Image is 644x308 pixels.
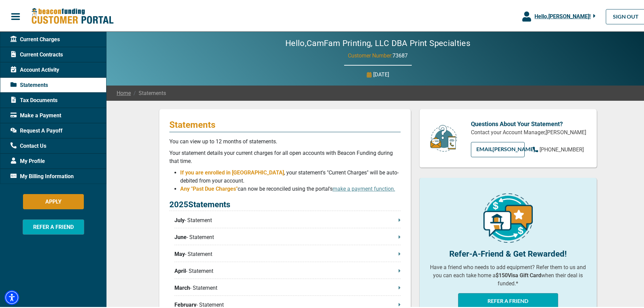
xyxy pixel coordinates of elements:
p: - Statement [174,232,401,240]
p: [DATE] [373,69,389,77]
span: Current Contracts [10,49,63,57]
span: Any "Past Due Charges" [180,184,238,191]
span: Account Activity [10,65,59,73]
p: 2025 Statements [169,197,401,210]
p: - Statement [174,266,401,274]
span: , your statement's "Current Charges" will be auto-debited from your account. [180,168,399,183]
p: - Statement [174,249,401,257]
span: can now be reconciled using the portal's [238,184,395,191]
button: REFER A FRIEND [23,218,84,233]
span: April [174,266,186,274]
p: - Statement [174,300,401,308]
p: Your statement details your current charges for all open accounts with Beacon Funding during that... [169,148,401,164]
button: APPLY [23,193,84,208]
span: My Billing Information [10,171,74,179]
span: Tax Documents [10,95,57,103]
span: June [174,232,187,240]
p: - Statement [174,283,401,291]
p: Questions About Your Statement? [471,118,587,127]
span: My Profile [10,156,45,164]
p: Have a friend who needs to add equipment? Refer them to us and you can each take home a when thei... [430,262,587,286]
span: Hello, [PERSON_NAME] ! [534,12,591,18]
span: July [174,215,185,223]
span: [PHONE_NUMBER] [540,145,584,151]
b: $150 Visa Gift Card [496,271,541,277]
img: customer-service.png [428,123,459,151]
span: Statements [10,80,48,88]
img: refer-a-friend-icon.png [483,192,533,241]
p: Statements [169,118,401,129]
span: February [174,300,196,308]
img: Beacon Funding Customer Portal Logo [31,6,114,24]
a: EMAIL[PERSON_NAME] [471,141,525,156]
a: Home [117,88,131,96]
p: Refer-A-Friend & Get Rewarded! [430,246,587,259]
button: REFER A FRIEND [458,292,558,307]
p: You can view up to 12 months of statements. [169,136,401,144]
span: Current Charges [10,34,60,42]
span: May [174,249,185,257]
span: Contact Us [10,141,46,149]
a: make a payment function. [333,184,395,191]
span: If you are enrolled in [GEOGRAPHIC_DATA] [180,168,284,174]
span: 73687 [392,51,408,57]
span: Request A Payoff [10,125,63,134]
a: [PHONE_NUMBER] [533,144,584,152]
span: March [174,283,190,291]
p: Contact your Account Manager, [PERSON_NAME] [471,127,587,135]
span: Customer Number: [348,51,392,57]
p: - Statement [174,215,401,223]
span: Statements [131,88,166,96]
span: Make a Payment [10,110,61,118]
div: Accessibility Menu [4,289,19,304]
h2: Hello, CamFam Printing, LLC DBA Print Specialties [265,37,491,47]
